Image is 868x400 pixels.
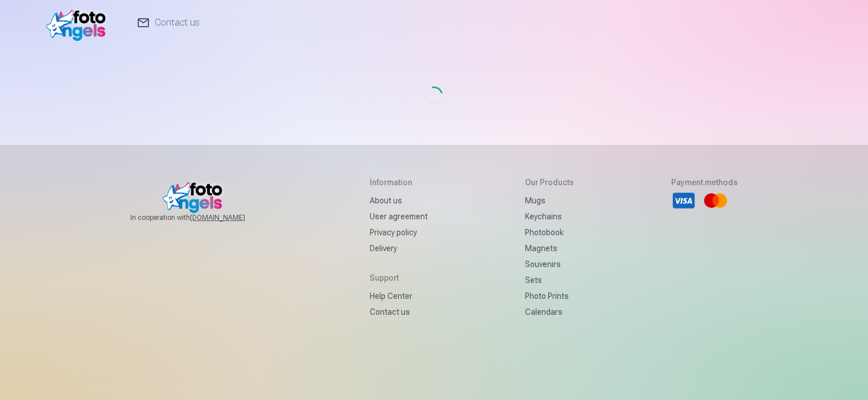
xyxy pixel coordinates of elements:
span: In cooperation with [130,213,272,222]
a: Mugs [525,193,574,209]
a: Delivery [370,240,428,256]
h5: Information [370,177,428,188]
a: Contact us [370,304,428,320]
img: /v1 [46,5,111,41]
li: Mastercard [703,188,728,213]
a: Sets [525,272,574,288]
h5: Support [370,272,428,284]
a: Help Center [370,288,428,304]
a: Photo prints [525,288,574,304]
h5: Payment methods [671,177,738,188]
a: User agreement [370,209,428,224]
a: Calendars [525,304,574,320]
li: Visa [671,188,696,213]
h5: Our products [525,177,574,188]
a: Magnets [525,240,574,256]
a: Souvenirs [525,256,574,272]
a: About us [370,193,428,209]
a: Privacy policy [370,224,428,240]
a: Photobook [525,224,574,240]
a: Keychains [525,209,574,224]
a: [DOMAIN_NAME] [190,213,272,222]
